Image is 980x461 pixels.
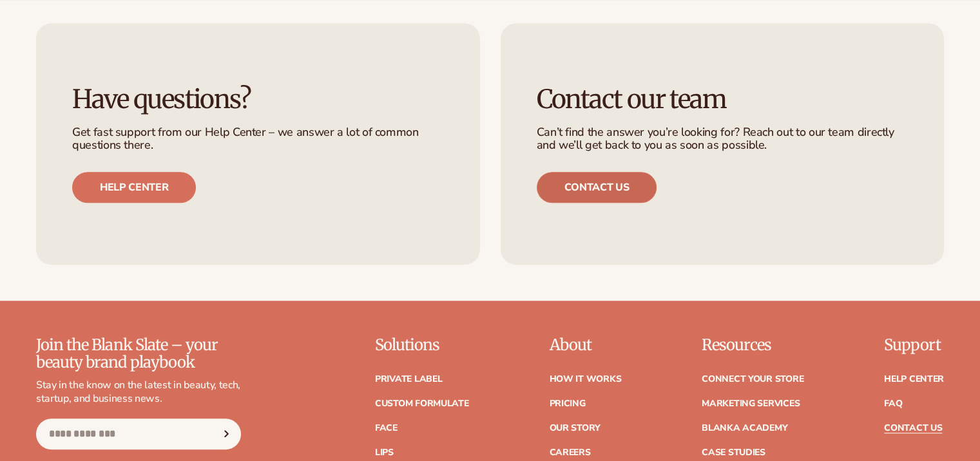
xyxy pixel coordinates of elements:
a: How It Works [549,375,621,384]
a: Custom formulate [375,399,469,408]
a: Help Center [884,375,944,384]
a: Contact us [537,172,657,203]
a: Case Studies [702,448,765,457]
p: Get fast support from our Help Center – we answer a lot of common questions there. [72,126,444,152]
p: Can’t find the answer you’re looking for? Reach out to our team directly and we’ll get back to yo... [537,126,908,152]
a: Face [375,424,398,433]
a: Contact Us [884,424,942,433]
a: Help center [72,172,196,203]
a: FAQ [884,399,902,408]
a: Blanka Academy [702,424,787,433]
p: About [549,337,621,353]
a: Connect your store [702,375,803,384]
h3: Have questions? [72,85,444,113]
p: Solutions [375,337,469,353]
p: Stay in the know on the latest in beauty, tech, startup, and business news. [36,379,241,406]
a: Private label [375,375,442,384]
a: Pricing [549,399,585,408]
a: Our Story [549,424,600,433]
a: Lips [375,448,394,457]
p: Resources [702,337,803,353]
p: Join the Blank Slate – your beauty brand playbook [36,337,241,371]
h3: Contact our team [537,85,908,113]
p: Support [884,337,944,353]
a: Careers [549,448,590,457]
button: Subscribe [212,419,240,449]
a: Marketing services [702,399,800,408]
